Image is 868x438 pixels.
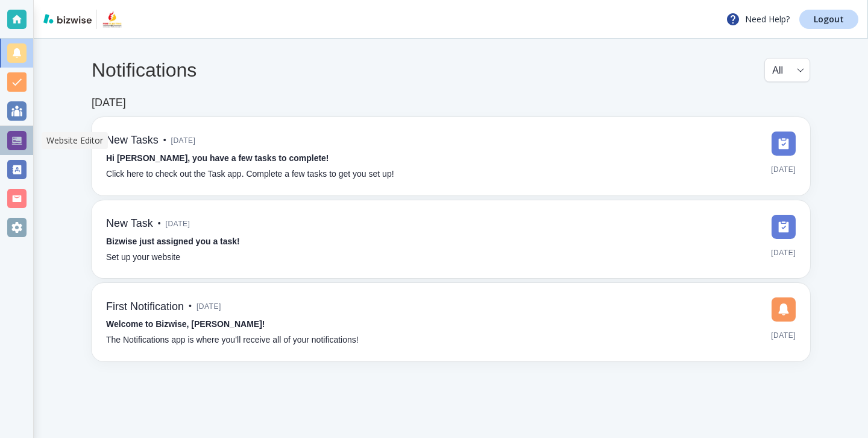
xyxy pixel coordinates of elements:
p: • [189,300,192,313]
span: [DATE] [771,326,796,344]
p: Click here to check out the Task app. Complete a few tasks to get you set up! [106,168,394,181]
p: Website Editor [46,135,103,147]
h6: New Tasks [106,134,159,147]
h6: [DATE] [92,97,126,110]
h4: Notifications [92,59,197,81]
img: Fire and Electric Inc [102,10,123,29]
strong: Hi [PERSON_NAME], you have a few tasks to complete! [106,153,329,163]
img: DashboardSidebarTasks.svg [772,132,796,156]
img: bizwise [43,14,92,24]
img: DashboardSidebarNotification.svg [772,297,796,322]
a: New Tasks•[DATE]Hi [PERSON_NAME], you have a few tasks to complete!Click here to check out the Ta... [92,117,810,195]
p: The Notifications app is where you’ll receive all of your notifications! [106,334,359,347]
div: All [772,59,802,81]
p: Need Help? [726,12,790,27]
p: • [158,217,161,230]
span: [DATE] [197,297,221,316]
strong: Welcome to Bizwise, [PERSON_NAME]! [106,319,265,329]
span: [DATE] [171,132,196,150]
h6: New Task [106,217,153,230]
a: New Task•[DATE]Bizwise just assigned you a task!Set up your website[DATE] [92,200,810,279]
span: [DATE] [166,215,190,233]
a: Logout [799,10,858,29]
h6: First Notification [106,300,184,314]
p: • [163,134,166,147]
span: [DATE] [771,160,796,179]
img: DashboardSidebarTasks.svg [772,215,796,239]
span: [DATE] [771,244,796,262]
p: Logout [814,15,844,24]
p: Set up your website [106,251,180,264]
a: First Notification•[DATE]Welcome to Bizwise, [PERSON_NAME]!The Notifications app is where you’ll ... [92,283,810,361]
strong: Bizwise just assigned you a task! [106,236,240,246]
